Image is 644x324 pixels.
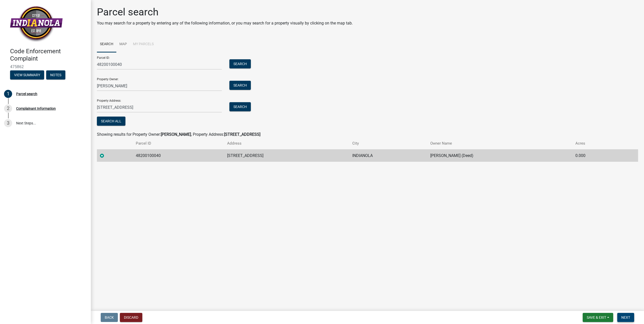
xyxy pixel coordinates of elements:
[224,138,349,149] th: Address
[572,149,620,162] td: 0.000
[587,315,606,319] span: Save & Exit
[133,149,224,162] td: 48200100040
[16,107,56,110] div: Complainant Information
[97,20,353,26] p: You may search for a property by entering any of the following information, or you may search for...
[621,315,630,319] span: Next
[229,102,251,111] button: Search
[224,149,349,162] td: [STREET_ADDRESS]
[4,104,12,113] div: 2
[10,5,63,42] img: City of Indianola, Iowa
[427,149,572,162] td: [PERSON_NAME] (Deed)
[46,73,65,77] wm-modal-confirm: Notes
[572,138,620,149] th: Acres
[229,81,251,90] button: Search
[10,64,81,69] span: 475862
[105,315,114,319] span: Back
[116,36,130,52] a: Map
[349,149,427,162] td: INDIANOLA
[224,132,260,137] strong: [STREET_ADDRESS]
[120,313,142,322] button: Discard
[427,138,572,149] th: Owner Name
[349,138,427,149] th: City
[10,48,87,62] h4: Code Enforcement Complaint
[583,313,613,322] button: Save & Exit
[10,73,44,77] wm-modal-confirm: Summary
[4,119,12,127] div: 3
[46,70,65,79] button: Notes
[617,313,634,322] button: Next
[4,90,12,98] div: 1
[97,131,638,138] div: Showing results for Property Owner: , Property Address:
[97,6,353,18] h1: Parcel search
[229,59,251,68] button: Search
[10,70,44,79] button: View Summary
[101,313,118,322] button: Back
[97,36,116,52] a: Search
[133,138,224,149] th: Parcel ID
[161,132,191,137] strong: [PERSON_NAME]
[16,92,37,96] div: Parcel search
[97,117,125,126] button: Search All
